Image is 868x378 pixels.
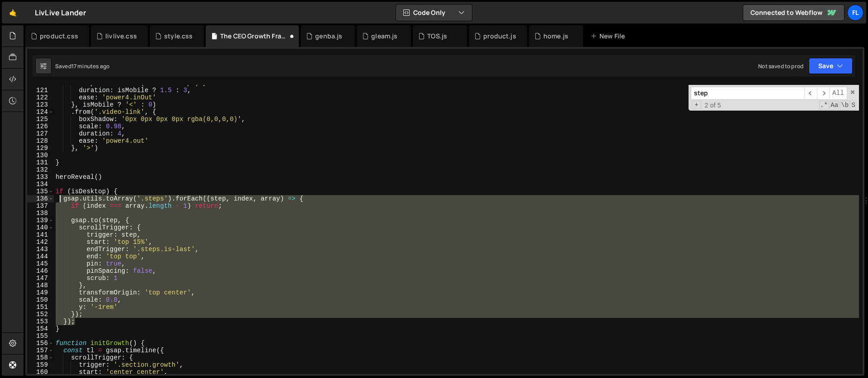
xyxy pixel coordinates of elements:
div: 137 [27,202,54,210]
div: 135 [27,188,54,195]
div: gleam.js [371,32,397,41]
div: 134 [27,181,54,188]
div: 148 [27,282,54,289]
div: LivLive Lander [35,7,86,18]
div: 141 [27,231,54,238]
div: 121 [27,87,54,94]
div: 129 [27,145,54,152]
div: 132 [27,166,54,173]
button: Save [809,58,853,74]
div: 159 [27,361,54,369]
div: genba.js [315,32,342,41]
div: 157 [27,347,54,354]
div: 151 [27,303,54,311]
a: Connected to Webflow [743,5,844,21]
div: 125 [27,116,54,123]
a: Fl [847,5,863,21]
div: Saved [55,62,109,70]
div: 152 [27,311,54,318]
div: 123 [27,101,54,108]
div: 128 [27,137,54,145]
div: 133 [27,173,54,181]
span: ​ [817,87,830,100]
div: style.css [164,32,193,41]
span: ​ [804,87,817,100]
div: 154 [27,325,54,332]
a: 🤙 [2,2,24,23]
input: Search for [691,87,804,100]
span: 2 of 5 [701,102,725,109]
span: Alt-Enter [829,87,847,100]
div: 147 [27,275,54,282]
span: Whole Word Search [840,101,849,110]
div: 136 [27,195,54,202]
div: 146 [27,267,54,275]
div: product.js [483,32,516,41]
div: 149 [27,289,54,296]
div: livlive.css [105,32,137,41]
div: 153 [27,318,54,325]
div: TOS.js [427,32,447,41]
div: 145 [27,260,54,267]
button: Code Only [396,5,472,21]
div: 158 [27,354,54,361]
div: Not saved to prod [758,62,803,70]
div: product.css [40,32,78,41]
span: Search In Selection [850,101,856,110]
div: 156 [27,340,54,347]
div: 127 [27,130,54,137]
div: 140 [27,224,54,231]
span: Toggle Replace mode [692,101,701,109]
div: The CEO Growth Framework.js [220,32,288,41]
div: 150 [27,296,54,303]
div: New File [590,32,628,41]
div: 160 [27,369,54,376]
div: 142 [27,238,54,246]
div: 143 [27,246,54,253]
span: RegExp Search [819,101,829,110]
div: 130 [27,152,54,159]
div: 122 [27,94,54,101]
div: 124 [27,108,54,116]
div: home.js [543,32,568,41]
div: 126 [27,123,54,130]
div: 17 minutes ago [71,62,109,70]
div: 139 [27,217,54,224]
span: CaseSensitive Search [830,101,839,110]
div: 155 [27,332,54,340]
div: 131 [27,159,54,166]
div: 138 [27,210,54,217]
div: 144 [27,253,54,260]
